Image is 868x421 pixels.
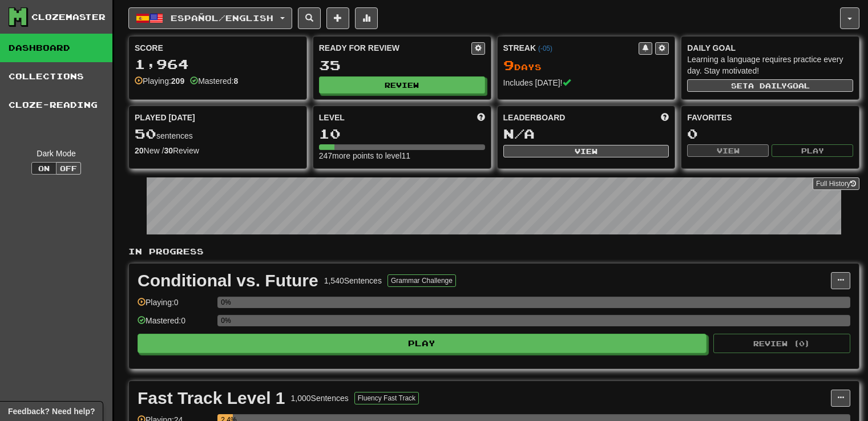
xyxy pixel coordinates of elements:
[135,42,301,54] div: Score
[503,42,639,54] div: Streak
[324,275,382,286] div: 1,540 Sentences
[687,127,853,141] div: 0
[687,112,853,123] div: Favorites
[477,112,485,123] span: Score more points to level up
[135,75,184,87] div: Playing:
[813,177,859,190] a: Full History
[138,272,318,289] div: Conditional vs. Future
[135,112,195,123] span: Played [DATE]
[326,7,349,29] button: Add sentence to collection
[319,76,485,94] button: Review
[128,7,292,29] button: Español/English
[135,126,156,141] span: 50
[503,145,669,157] button: View
[233,76,238,86] strong: 8
[138,334,706,353] button: Play
[319,150,485,161] div: 247 more points to level 11
[298,7,321,29] button: Search sentences
[748,82,787,90] span: a daily
[355,7,378,29] button: More stats
[171,76,184,86] strong: 209
[138,315,212,334] div: Mastered: 0
[772,144,853,157] button: Play
[8,406,95,417] span: Open feedback widget
[687,144,769,157] button: View
[687,42,853,54] div: Daily Goal
[128,246,859,257] p: In Progress
[503,77,669,88] div: Includes [DATE]!
[135,145,301,156] div: New / Review
[503,57,514,73] span: 9
[56,162,81,175] button: Off
[503,58,669,73] div: Day s
[31,11,106,23] div: Clozemaster
[171,13,273,23] span: Español / English
[164,146,173,155] strong: 30
[190,75,238,87] div: Mastered:
[687,79,853,92] button: Seta dailygoal
[319,58,485,72] div: 35
[31,162,56,175] button: On
[135,127,301,141] div: sentences
[291,392,349,404] div: 1,000 Sentences
[138,390,285,407] div: Fast Track Level 1
[135,146,144,155] strong: 20
[354,392,419,404] button: Fluency Fast Track
[138,297,212,315] div: Playing: 0
[538,44,552,52] a: (-05)
[713,334,850,353] button: Review (0)
[387,274,456,287] button: Grammar Challenge
[687,54,853,76] div: Learning a language requires practice every day. Stay motivated!
[503,126,535,141] span: N/A
[9,148,104,159] div: Dark Mode
[319,127,485,141] div: 10
[319,112,345,123] span: Level
[135,57,301,71] div: 1,964
[503,112,566,123] span: Leaderboard
[319,42,471,54] div: Ready for Review
[661,112,669,123] span: This week in points, UTC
